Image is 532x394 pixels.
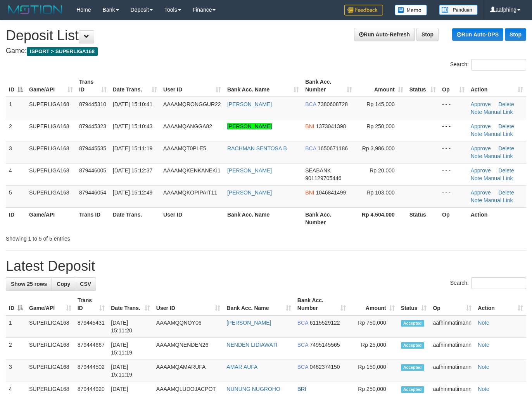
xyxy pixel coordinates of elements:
span: Copy 901129705446 to clipboard [305,175,341,181]
span: Rp 103,000 [366,189,394,196]
a: Delete [498,101,514,107]
th: Bank Acc. Name: activate to sort column ascending [223,293,294,315]
a: [PERSON_NAME] [227,123,272,129]
th: Bank Acc. Number: activate to sort column ascending [294,293,349,315]
th: Trans ID: activate to sort column ascending [76,75,110,97]
td: - - - [439,163,468,185]
input: Search: [471,59,526,71]
a: Note [478,364,489,370]
th: Action [468,207,526,229]
a: Note [478,320,489,326]
td: Rp 25,000 [349,338,398,360]
th: User ID: activate to sort column ascending [160,75,224,97]
span: BCA [297,342,308,348]
span: Copy 6115529122 to clipboard [310,320,340,326]
a: Show 25 rows [6,277,52,291]
th: Status: activate to sort column ascending [398,293,430,315]
span: Rp 3,986,000 [362,145,395,151]
th: Status: activate to sort column ascending [406,75,439,97]
span: AAAAMQKENKANEKI1 [163,167,221,174]
a: [PERSON_NAME] [226,320,271,326]
td: SUPERLIGA168 [26,141,76,163]
span: BNI [305,123,314,129]
th: Amount: activate to sort column ascending [355,75,406,97]
span: Rp 20,000 [370,167,395,174]
td: Rp 150,000 [349,360,398,382]
a: CSV [75,277,96,291]
td: SUPERLIGA168 [26,97,76,119]
a: NUNUNG NUGROHO [226,386,280,392]
h1: Latest Deposit [6,258,526,274]
td: [DATE] 15:11:20 [108,315,153,338]
span: Rp 145,000 [366,101,394,107]
th: Op: activate to sort column ascending [439,75,468,97]
span: 879445310 [79,101,106,107]
a: Approve [471,101,491,107]
th: Op [439,207,468,229]
td: 4 [6,163,26,185]
span: Copy 0462374150 to clipboard [310,364,340,370]
td: - - - [439,141,468,163]
span: AAAAMQT0PLE5 [163,145,206,151]
th: User ID [160,207,224,229]
td: SUPERLIGA168 [26,163,76,185]
a: [PERSON_NAME] [227,101,272,107]
label: Search: [450,59,526,71]
td: 879445431 [74,315,108,338]
img: MOTION_logo.png [6,4,65,15]
a: Delete [498,145,514,151]
span: CSV [80,281,91,287]
th: Date Trans.: activate to sort column ascending [108,293,153,315]
th: Trans ID [76,207,110,229]
a: Note [471,131,482,137]
span: ISPORT > SUPERLIGA168 [27,47,98,56]
th: ID: activate to sort column descending [6,293,26,315]
td: 2 [6,119,26,141]
div: Showing 1 to 5 of 5 entries [6,232,216,243]
span: BCA [305,145,316,151]
td: aafhinmatimann [430,360,475,382]
th: Status [406,207,439,229]
th: Bank Acc. Number [302,207,355,229]
a: NENDEN LIDIAWATI [226,342,277,348]
img: panduan.png [439,5,478,15]
span: Rp 250,000 [366,123,394,129]
a: Copy [52,277,75,291]
a: Stop [416,28,439,41]
th: Bank Acc. Name [224,207,302,229]
label: Search: [450,277,526,289]
td: [DATE] 15:11:19 [108,338,153,360]
td: Rp 750,000 [349,315,398,338]
td: aafhinmatimann [430,315,475,338]
th: ID [6,207,26,229]
span: Copy 7495145565 to clipboard [310,342,340,348]
span: [DATE] 15:12:49 [113,189,152,196]
a: Manual Link [484,109,513,115]
a: Delete [498,123,514,129]
td: aafhinmatimann [430,338,475,360]
img: Feedback.jpg [344,5,383,15]
td: - - - [439,119,468,141]
span: [DATE] 15:12:37 [113,167,152,174]
th: Date Trans.: activate to sort column ascending [110,75,160,97]
td: [DATE] 15:11:19 [108,360,153,382]
td: SUPERLIGA168 [26,119,76,141]
span: Accepted [401,386,424,393]
a: Manual Link [484,131,513,137]
a: Approve [471,123,491,129]
span: BNI [305,189,314,196]
td: AAAAMQQNOY06 [153,315,224,338]
td: AAAAMQAMARUFA [153,360,224,382]
th: Rp 4.504.000 [355,207,406,229]
span: Copy [57,281,70,287]
th: Game/API: activate to sort column ascending [26,293,74,315]
td: 1 [6,315,26,338]
th: Action: activate to sort column ascending [475,293,526,315]
a: Approve [471,189,491,196]
td: 879444667 [74,338,108,360]
a: Note [471,109,482,115]
a: Manual Link [484,175,513,181]
a: Run Auto-DPS [452,28,503,41]
td: - - - [439,97,468,119]
td: 3 [6,141,26,163]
